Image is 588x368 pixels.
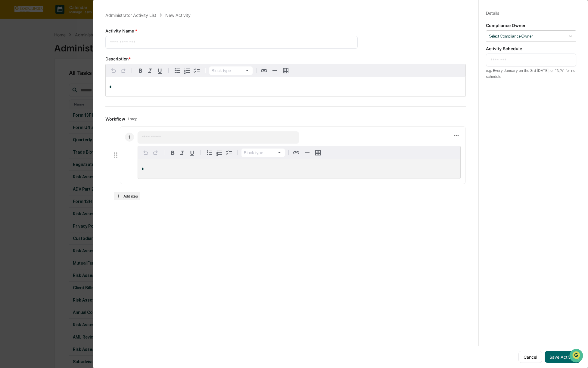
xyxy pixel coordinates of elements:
[125,133,134,142] div: 1
[241,149,285,157] button: Block type
[114,192,140,200] button: Add step
[486,46,576,51] p: Activity Schedule
[486,23,576,28] p: Compliance Owner
[6,88,11,93] div: 🔎
[6,13,110,22] p: How can we help?
[486,11,499,16] div: Details
[155,66,165,75] button: Underline
[136,66,145,75] button: Bold
[105,116,125,121] span: Workflow
[6,46,17,57] img: 1746055101610-c473b297-6a78-478c-a979-82029cc54cd1
[50,76,75,82] span: Attestations
[209,66,253,75] button: Block type
[168,148,178,158] button: Bold
[12,87,38,93] span: Data Lookup
[486,68,576,80] div: e.g. Every January on the 3rd [DATE], or "N/A" for no schedule
[20,46,99,52] div: Start new chat
[102,48,110,55] button: Start new chat
[145,66,155,75] button: Italic
[4,85,40,96] a: 🔎Data Lookup
[20,52,76,57] div: We're available if you need us!
[12,76,39,82] span: Preclearance
[165,13,191,18] div: New Activity
[41,73,77,84] a: 🗄️Attestations
[6,76,11,81] div: 🖐️
[187,148,197,158] button: Underline
[105,13,156,18] div: Administrator Activity List
[4,73,41,84] a: 🖐️Preclearance
[105,28,135,33] span: Activity Name
[44,76,48,81] div: 🗄️
[105,56,129,61] span: Description
[569,348,585,364] iframe: Open customer support
[128,117,137,121] span: 1 step
[60,102,73,106] span: Pylon
[42,102,73,106] a: Powered byPylon
[178,148,187,158] button: Italic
